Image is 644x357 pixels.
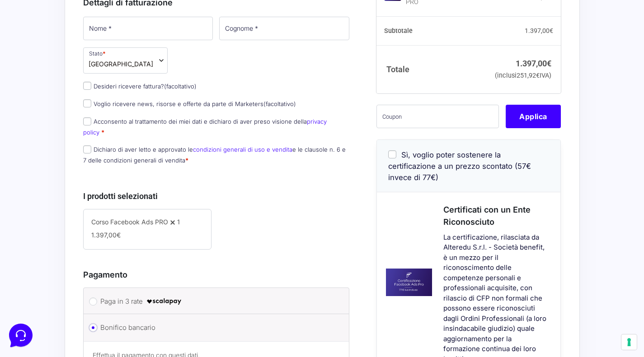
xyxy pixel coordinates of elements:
[219,17,349,40] input: Cognome *
[14,76,166,94] button: Inizia una conversazione
[376,17,489,46] th: Subtotale
[83,146,346,163] label: Dichiaro di aver letto e approvato le e le clausole n. 6 e 7 delle condizioni generali di vendita
[550,27,553,34] span: €
[164,83,197,90] span: (facoltativo)
[146,296,182,307] img: scalapay-logo-black.png
[621,334,637,350] button: Le tue preferenze relative al consenso per le tecnologie di tracciamento
[83,269,350,281] h3: Pagamento
[100,295,329,308] label: Paga in 3 rate
[100,321,329,334] label: Bonifico bancario
[377,269,432,296] img: Schermata-2023-01-03-alle-15.10.31-300x181.png
[193,146,292,153] a: condizioni generali di uso e vendita
[7,274,63,295] button: Home
[83,190,350,202] h3: I prodotti selezionati
[388,150,396,158] input: Sì, voglio poter sostenere la certificazione a un prezzo scontato (57€ invece di 77€)
[547,59,551,68] span: €
[177,218,180,226] span: 1
[139,287,152,295] p: Aiuto
[495,72,551,79] small: (inclusi IVA)
[89,59,153,69] span: Italia
[83,82,91,90] input: Desideri ricevere fattura?(facoltativo)
[27,287,42,295] p: Home
[83,145,91,153] input: Dichiaro di aver letto e approvato lecondizioni generali di uso e venditae le clausole n. 6 e 7 d...
[91,218,168,226] span: Corso Facebook Ads PRO
[83,118,327,135] label: Acconsento al trattamento dei miei dati e dichiaro di aver preso visione della
[517,72,540,79] span: 251,92
[443,205,531,227] span: Certificati con un Ente Riconosciuto
[83,99,91,107] input: Voglio ricevere news, risorse e offerte da parte di Marketers(facoltativo)
[83,118,327,135] a: privacy policy
[63,274,118,295] button: Messaggi
[91,231,121,239] span: 1.397,00
[117,231,121,239] span: €
[525,27,553,34] bdi: 1.397,00
[516,59,551,68] bdi: 1.397,00
[83,83,197,90] label: Desideri ricevere fattura?
[14,51,33,69] img: dark
[376,45,489,93] th: Totale
[43,51,61,69] img: dark
[118,274,174,295] button: Aiuto
[506,105,561,128] button: Applica
[83,100,296,107] label: Voglio ricevere news, risorse e offerte da parte di Marketers
[83,17,213,40] input: Nome *
[83,117,91,125] input: Acconsento al trattamento dei miei dati e dichiaro di aver preso visione dellaprivacy policy
[14,112,71,119] span: Trova una risposta
[14,36,77,43] span: Le tue conversazioni
[20,131,148,140] input: Cerca un articolo...
[83,47,168,74] span: Stato
[29,51,47,69] img: dark
[78,287,103,295] p: Messaggi
[263,100,296,107] span: (facoltativo)
[376,105,499,128] input: Coupon
[7,7,152,22] h2: Ciao da Marketers 👋
[7,322,34,349] iframe: Customerly Messenger Launcher
[59,81,133,88] span: Inizia una conversazione
[388,150,531,182] span: Sì, voglio poter sostenere la certificazione a un prezzo scontato (57€ invece di 77€)
[536,72,540,79] span: €
[96,112,166,119] a: Apri Centro Assistenza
